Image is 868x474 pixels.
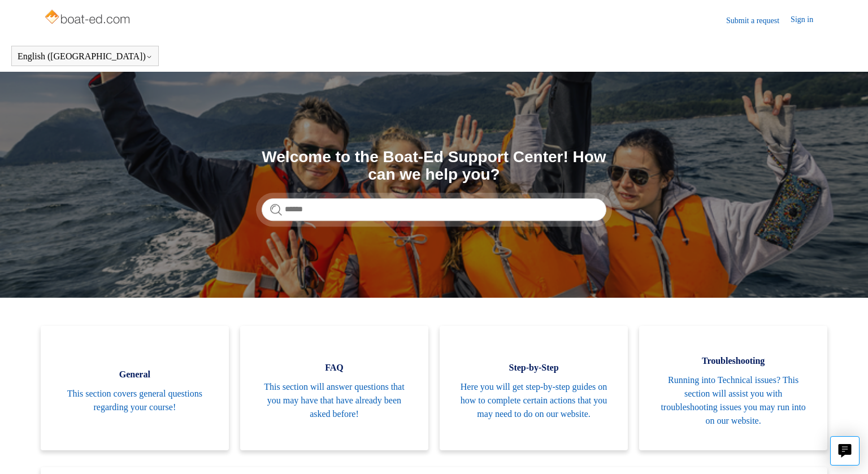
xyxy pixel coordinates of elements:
span: Troubleshooting [656,354,810,368]
h1: Welcome to the Boat-Ed Support Center! How can we help you? [262,149,606,184]
a: Submit a request [726,15,791,27]
span: This section will answer questions that you may have that have already been asked before! [257,380,411,421]
button: Live chat [830,436,860,466]
button: English ([GEOGRAPHIC_DATA]) [18,51,153,62]
span: This section covers general questions regarding your course! [58,387,212,414]
span: General [58,368,212,381]
a: General This section covers general questions regarding your course! [41,326,229,450]
span: Running into Technical issues? This section will assist you with troubleshooting issues you may r... [656,373,810,428]
a: Sign in [791,14,824,27]
span: Step-by-Step [457,361,611,375]
a: FAQ This section will answer questions that you may have that have already been asked before! [240,326,428,450]
input: Search [262,198,606,221]
a: Step-by-Step Here you will get step-by-step guides on how to complete certain actions that you ma... [440,326,628,450]
a: Troubleshooting Running into Technical issues? This section will assist you with troubleshooting ... [639,326,827,450]
img: Boat-Ed Help Center home page [44,7,133,29]
span: FAQ [257,361,411,375]
span: Here you will get step-by-step guides on how to complete certain actions that you may need to do ... [457,380,611,421]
